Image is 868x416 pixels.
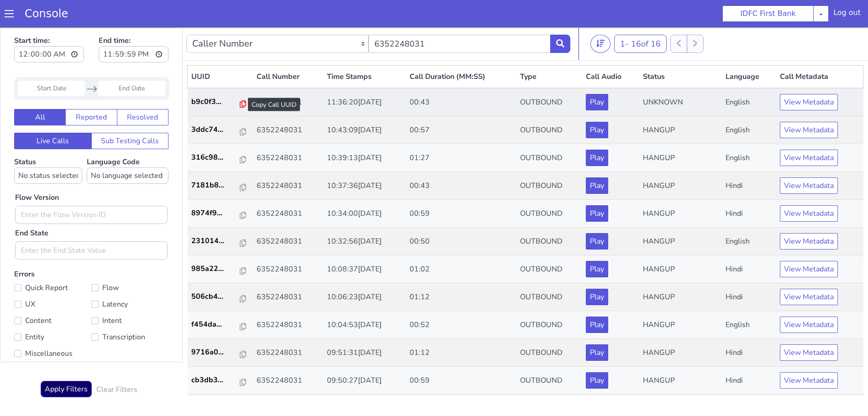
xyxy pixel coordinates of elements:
button: View Metadata [780,261,838,278]
td: 01:02 [406,228,516,256]
p: 985a22... [191,236,240,247]
input: Start Date [18,53,85,69]
td: OUTBOUND [516,61,583,89]
span: 16 of 16 [631,11,661,22]
p: b9c0f3... [191,69,240,80]
button: View Metadata [780,67,838,83]
button: View Metadata [780,289,838,306]
th: Call Duration (MM:SS) [406,38,516,61]
td: 00:43 [406,145,516,172]
td: English [722,117,777,145]
label: Content [14,287,91,300]
td: 6352248031 [253,61,323,89]
td: 6352248031 [253,89,323,117]
td: 6352248031 [253,284,323,312]
td: OUTBOUND [516,172,583,200]
input: End time: [99,19,168,35]
td: 10:43:09[DATE] [323,89,406,117]
th: Type [516,38,583,61]
td: HANGUP [639,228,722,256]
td: Hindi [722,145,777,172]
label: Language Code [87,130,168,156]
div: Log out [833,7,861,22]
p: 7181b8... [191,152,240,163]
td: HANGUP [639,312,722,339]
p: cb3db3... [191,347,240,358]
td: 6352248031 [253,339,323,367]
a: b9c0f3... [191,69,249,80]
button: 1- 16of 16 [614,7,667,26]
button: All [14,82,66,98]
td: 01:27 [406,117,516,145]
td: OUTBOUND [516,200,583,228]
button: Play [586,150,608,166]
button: Sub Testing Calls [91,105,169,122]
select: Language Code [87,140,168,156]
button: Play [586,178,608,194]
td: UNKNOWN [639,61,722,89]
button: Play [586,289,608,306]
td: 00:59 [406,172,516,200]
td: 00:57 [406,89,516,117]
input: End Date [98,53,165,69]
td: 11:36:20[DATE] [323,61,406,89]
td: Hindi [722,228,777,256]
select: Status [14,140,82,156]
a: 231014... [191,208,249,219]
p: 9716a0... [191,319,240,330]
td: 09:51:31[DATE] [323,312,406,339]
input: Start time: [14,19,84,35]
a: 506cb4... [191,264,249,275]
button: View Metadata [780,317,838,333]
button: Play [586,234,608,250]
a: 985a22... [191,236,249,247]
label: Latency [91,270,168,283]
button: Play [586,261,608,278]
a: f454da... [191,291,249,302]
td: 6352248031 [253,228,323,256]
td: English [722,367,777,395]
button: Play [586,122,608,139]
td: HANGUP [639,89,722,117]
button: Play [586,67,608,83]
input: Enter the Caller Number [368,7,551,26]
label: Start time: [14,5,84,38]
td: Hindi [722,312,777,339]
td: Hindi [722,172,777,200]
td: 6352248031 [253,312,323,339]
h6: Clear Filters [96,358,137,367]
td: 00:52 [406,284,516,312]
th: Call Audio [582,38,639,61]
p: 316c98... [191,125,240,135]
td: OUTBOUND [516,228,583,256]
label: Errors [14,242,168,334]
label: Flow Version [15,165,59,176]
a: 316c98... [191,125,249,135]
td: 00:50 [406,200,516,228]
p: 3ddc74... [191,97,240,108]
td: HANGUP [639,200,722,228]
td: Hindi [722,339,777,367]
td: English [722,284,777,312]
button: Resolved [117,82,168,98]
button: Reported [65,82,117,98]
td: 09:50:27[DATE] [323,339,406,367]
td: OUTBOUND [516,256,583,284]
td: Hindi [722,256,777,284]
td: HANGUP [639,367,722,395]
td: OUTBOUND [516,367,583,395]
td: OUTBOUND [516,339,583,367]
td: 01:12 [406,312,516,339]
td: 00:43 [406,61,516,89]
a: 3ddc74... [191,97,249,108]
th: Time Stamps [323,38,406,61]
td: 10:32:56[DATE] [323,200,406,228]
label: Quick Report [14,254,91,267]
td: 01:12 [406,256,516,284]
label: Flow [91,254,168,267]
button: Play [586,345,608,361]
label: End time: [99,5,168,38]
a: 8974f9... [191,180,249,191]
button: Apply Filters [41,354,92,370]
button: Play [586,206,608,222]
